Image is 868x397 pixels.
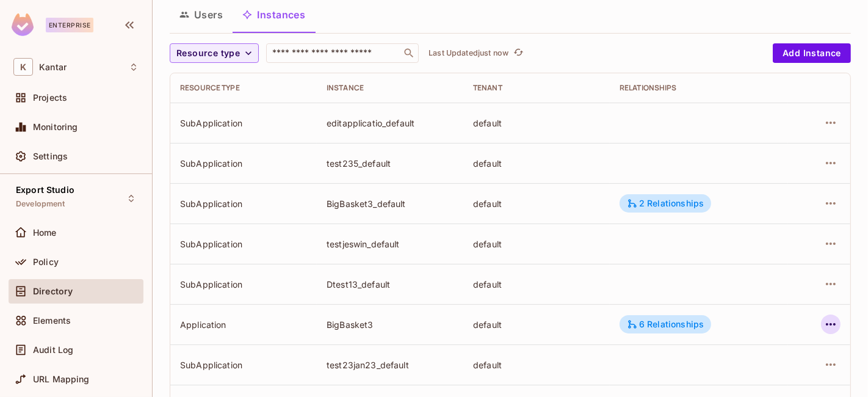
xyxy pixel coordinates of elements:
span: Audit Log [33,345,73,355]
div: Tenant [473,83,600,93]
span: Policy [33,257,59,267]
div: Relationships [620,83,778,93]
div: test23jan23_default [327,359,454,371]
span: Monitoring [33,122,78,132]
div: Application [180,319,307,330]
div: testjeswin_default [327,238,454,250]
div: Instance [327,83,454,93]
img: SReyMgAAAABJRU5ErkJggg== [12,13,34,36]
span: Projects [33,93,67,103]
div: 6 Relationships [627,319,704,330]
span: Export Studio [16,185,74,195]
div: SubApplication [180,198,307,209]
span: refresh [513,47,524,59]
div: BigBasket3_default [327,198,454,209]
div: default [473,359,600,371]
div: default [473,117,600,129]
div: Dtest13_default [327,279,454,290]
span: Settings [33,151,68,161]
div: SubApplication [180,117,307,129]
span: Home [33,228,57,238]
div: default [473,158,600,169]
span: Development [16,199,65,209]
p: Last Updated just now [429,48,508,58]
span: K [13,58,33,76]
div: default [473,279,600,290]
span: Resource type [176,46,240,61]
span: Elements [33,316,71,326]
div: default [473,319,600,330]
span: URL Mapping [33,374,90,384]
div: SubApplication [180,279,307,290]
div: default [473,198,600,209]
div: BigBasket3 [327,319,454,330]
div: SubApplication [180,158,307,169]
div: test235_default [327,158,454,169]
div: Resource type [180,83,307,93]
span: Workspace: Kantar [39,62,67,72]
div: editapplicatio_default [327,117,454,129]
span: Directory [33,286,73,296]
button: refresh [511,46,526,60]
span: Click to refresh data [508,46,526,60]
div: SubApplication [180,238,307,250]
button: Resource type [170,43,259,63]
button: Add Instance [773,43,851,63]
div: default [473,238,600,250]
div: 2 Relationships [627,198,704,209]
div: SubApplication [180,359,307,371]
div: Enterprise [46,18,93,32]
